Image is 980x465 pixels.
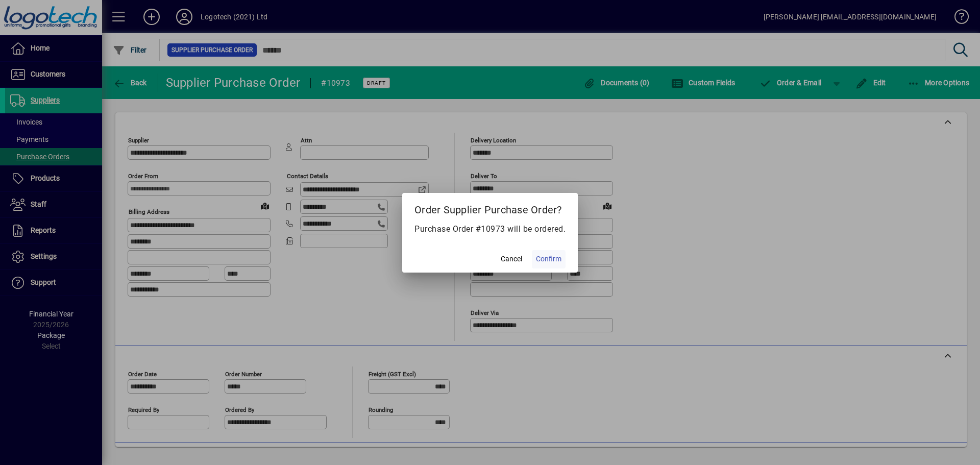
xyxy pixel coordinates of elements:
[532,250,566,268] button: Confirm
[414,223,566,235] p: Purchase Order #10973 will be ordered.
[536,254,561,264] span: Confirm
[495,250,528,268] button: Cancel
[501,254,522,264] span: Cancel
[402,193,578,223] h2: Order Supplier Purchase Order?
